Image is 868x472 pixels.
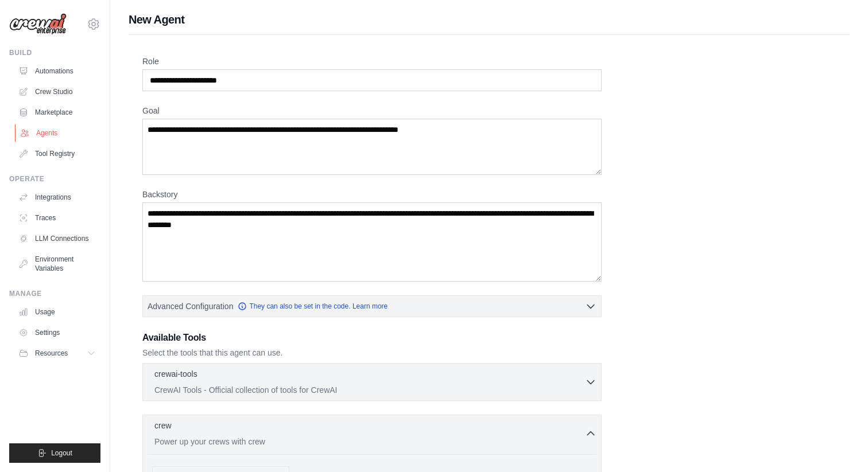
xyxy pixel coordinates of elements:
[129,11,850,28] h1: New Agent
[14,344,100,362] button: Resources
[154,436,585,447] p: Power up your crews with crew
[9,48,100,57] div: Build
[148,420,596,447] button: crew Power up your crews with crew
[154,384,585,396] p: CrewAI Tools - Official collection of tools for CrewAI
[154,420,172,431] p: crew
[14,303,100,321] a: Usage
[14,229,100,248] a: LLM Connections
[148,301,233,312] span: Advanced Configuration
[14,323,100,342] a: Settings
[14,209,100,227] a: Traces
[142,347,602,358] p: Select the tools that this agent can use.
[142,56,602,67] label: Role
[238,302,387,311] a: They can also be set in the code. Learn more
[9,13,67,35] img: Logo
[154,368,197,380] p: crewai-tools
[14,103,100,122] a: Marketplace
[142,331,602,345] h3: Available Tools
[14,62,100,80] a: Automations
[51,448,72,458] span: Logout
[143,296,601,317] button: Advanced Configuration They can also be set in the code. Learn more
[15,124,102,142] a: Agents
[9,174,100,184] div: Operate
[14,145,100,163] a: Tool Registry
[9,289,100,298] div: Manage
[14,83,100,101] a: Crew Studio
[9,443,100,463] button: Logout
[142,189,602,200] label: Backstory
[14,250,100,278] a: Environment Variables
[142,105,602,116] label: Goal
[35,349,68,358] span: Resources
[148,368,596,396] button: crewai-tools CrewAI Tools - Official collection of tools for CrewAI
[14,188,100,206] a: Integrations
